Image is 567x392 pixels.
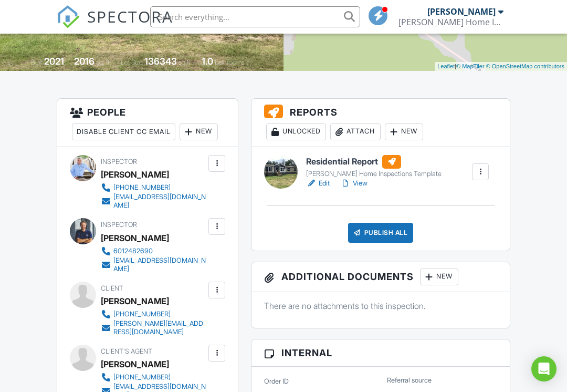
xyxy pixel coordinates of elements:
span: sq.ft. [178,58,192,66]
a: [PHONE_NUMBER] [101,182,206,193]
span: Built [31,58,43,66]
a: SPECTORA [57,14,173,36]
span: sq. ft. [96,58,111,66]
div: [PERSON_NAME] [427,6,496,17]
label: Referral source [387,376,432,385]
a: [PHONE_NUMBER] [101,309,206,319]
span: Lot Size [121,58,143,66]
div: 2021 [44,56,64,67]
div: Unlocked [266,123,326,140]
div: New [385,123,423,140]
h6: Residential Report [306,155,442,169]
div: 6012482690 [113,247,153,255]
div: Attach [330,123,381,140]
div: [PHONE_NUMBER] [113,183,171,192]
a: [EMAIL_ADDRESS][DOMAIN_NAME] [101,193,206,210]
a: [EMAIL_ADDRESS][DOMAIN_NAME] [101,256,206,273]
div: [PERSON_NAME][EMAIL_ADDRESS][DOMAIN_NAME] [113,319,206,336]
a: [PERSON_NAME][EMAIL_ADDRESS][DOMAIN_NAME] [101,319,206,336]
a: Residential Report [PERSON_NAME] Home Inspections Template [306,155,442,178]
div: 2016 [74,56,94,67]
h3: Additional Documents [251,262,510,292]
div: [PERSON_NAME] [101,230,169,246]
a: © MapTiler [456,63,485,69]
a: 6012482690 [101,246,206,256]
a: © OpenStreetMap contributors [486,63,564,69]
a: [PHONE_NUMBER] [101,372,206,383]
div: [PERSON_NAME] [101,293,169,309]
a: Edit [306,178,330,189]
span: SPECTORA [87,5,173,27]
div: Disable Client CC Email [72,123,175,140]
a: [PERSON_NAME] [101,356,169,372]
div: [EMAIL_ADDRESS][DOMAIN_NAME] [113,256,206,273]
h3: Internal [251,339,510,367]
span: Inspector [101,221,137,229]
div: Publish All [348,223,414,243]
div: New [180,123,218,140]
div: [PERSON_NAME] Home Inspections Template [306,170,442,178]
div: [EMAIL_ADDRESS][DOMAIN_NAME] [113,193,206,210]
a: Leaflet [437,63,455,69]
span: Client [101,284,123,292]
div: Open Intercom Messenger [531,356,556,381]
img: The Best Home Inspection Software - Spectora [57,5,80,28]
div: 136343 [144,56,177,67]
div: [PHONE_NUMBER] [113,373,171,381]
div: | [435,62,567,71]
h3: Reports [251,99,510,147]
span: Inspector [101,158,137,166]
div: 1.0 [202,56,213,67]
a: View [340,178,367,189]
span: Client's Agent [101,347,152,355]
p: There are no attachments to this inspection. [264,300,497,312]
div: [PHONE_NUMBER] [113,310,171,318]
div: Gibson Home Inspections LLC [398,17,503,27]
div: New [420,269,458,285]
label: Order ID [264,377,289,386]
input: Search everything... [150,6,360,27]
h3: People [57,99,238,147]
span: bathrooms [215,58,245,66]
div: [PERSON_NAME] [101,167,169,182]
